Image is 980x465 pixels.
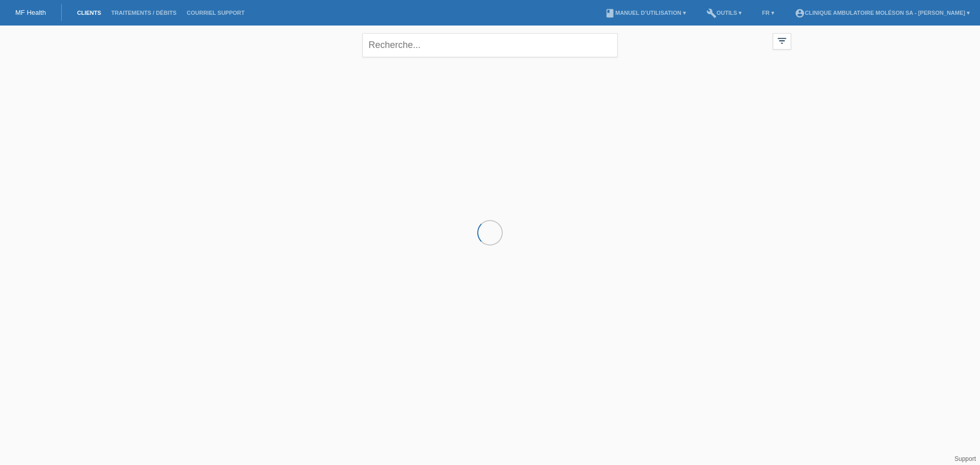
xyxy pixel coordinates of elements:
a: Traitements / débits [106,10,182,16]
a: account_circleClinique ambulatoire Moléson SA - [PERSON_NAME] ▾ [790,10,975,16]
a: MF Health [15,9,46,16]
a: Courriel Support [182,10,250,16]
i: filter_list [776,35,788,46]
a: Support [954,455,976,462]
a: Clients [72,10,106,16]
i: account_circle [795,8,805,18]
i: build [706,8,717,18]
a: bookManuel d’utilisation ▾ [600,10,691,16]
i: book [605,8,615,18]
a: buildOutils ▾ [701,10,747,16]
a: FR ▾ [757,10,779,16]
input: Recherche... [362,33,618,57]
